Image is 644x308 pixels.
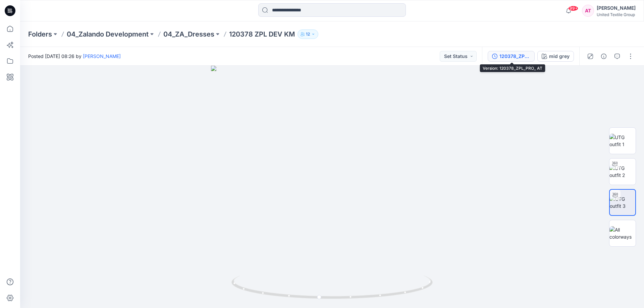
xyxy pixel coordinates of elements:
[67,29,149,39] a: 04_Zalando Development
[163,29,214,39] a: 04_ZA_Dresses
[28,53,121,60] span: Posted [DATE] 08:26 by
[568,6,578,11] span: 99+
[609,165,636,179] img: UTG outfit 2
[298,29,318,39] button: 12
[609,226,636,240] img: All colorways
[609,134,636,148] img: UTG outfit 1
[488,51,535,62] button: 120378_ZPL_PRO_ AT
[597,4,636,12] div: [PERSON_NAME]
[549,53,570,60] div: mid grey
[598,51,609,62] button: Details
[499,53,530,60] div: 120378_ZPL_PRO_ AT
[83,53,121,59] a: [PERSON_NAME]
[597,12,636,17] div: United Textile Group
[610,195,635,209] img: UTG outfit 3
[582,5,594,17] div: AT
[229,29,295,39] p: 120378 ZPL DEV KM
[28,29,52,39] a: Folders
[537,51,574,62] button: mid grey
[306,30,310,38] p: 12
